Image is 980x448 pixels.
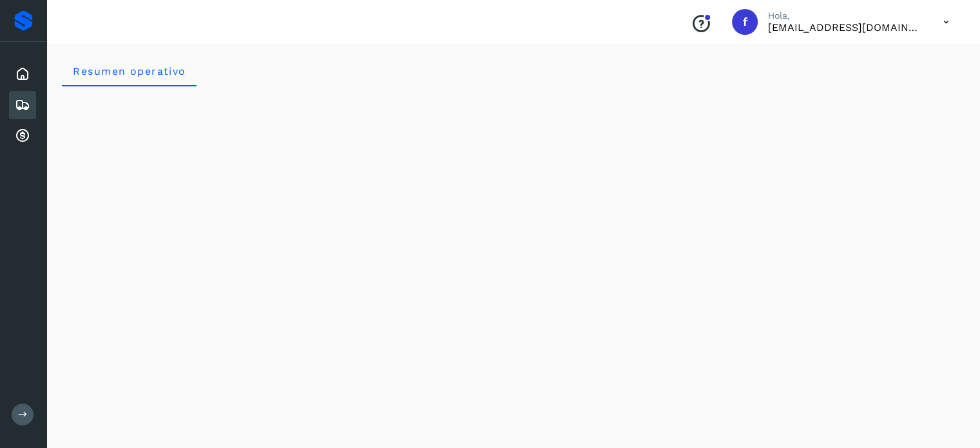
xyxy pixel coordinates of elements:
[72,65,186,77] span: Resumen operativo
[768,21,923,34] p: fyc3@mexamerik.com
[9,122,36,150] div: Cuentas por cobrar
[9,91,36,119] div: Embarques
[768,10,923,21] p: Hola,
[9,60,36,88] div: Inicio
